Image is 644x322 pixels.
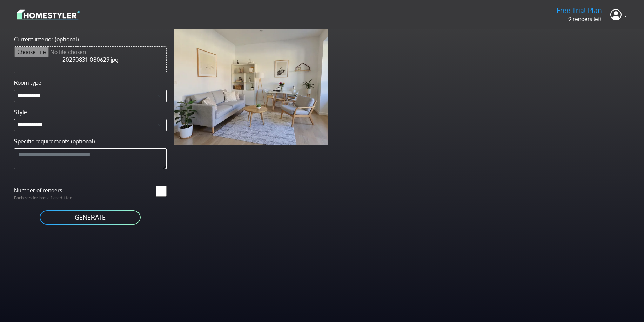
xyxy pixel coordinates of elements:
p: 9 renders left [557,15,602,23]
label: Specific requirements (optional) [14,137,95,145]
label: Number of renders [10,186,90,194]
button: GENERATE [39,210,141,225]
p: Each render has a 1 credit fee [10,194,90,201]
label: Current interior (optional) [14,35,79,43]
h5: Free Trial Plan [557,6,602,15]
label: Style [14,108,27,116]
label: Room type [14,78,41,87]
img: logo-3de290ba35641baa71223ecac5eacb59cb85b4c7fdf211dc9aaecaaee71ea2f8.svg [17,8,80,21]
